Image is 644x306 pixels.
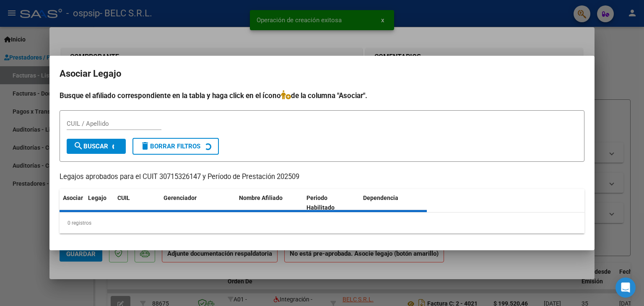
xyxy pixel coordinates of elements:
[117,194,130,201] span: CUIL
[132,138,219,155] button: Borrar Filtros
[60,172,584,182] p: Legajos aprobados para el CUIT 30715326147 y Período de Prestación 202509
[60,66,584,82] h2: Asociar Legajo
[73,143,108,150] span: Buscar
[140,141,150,151] mat-icon: delete
[164,194,197,201] span: Gerenciador
[85,189,114,217] datatable-header-cell: Legajo
[236,189,303,217] datatable-header-cell: Nombre Afiliado
[239,194,283,201] span: Nombre Afiliado
[60,189,85,217] datatable-header-cell: Asociar
[63,194,83,201] span: Asociar
[615,277,636,298] div: Open Intercom Messenger
[60,213,584,233] div: 0 registros
[67,139,126,154] button: Buscar
[60,90,584,101] h4: Busque el afiliado correspondiente en la tabla y haga click en el ícono de la columna "Asociar".
[363,194,398,201] span: Dependencia
[303,189,360,217] datatable-header-cell: Periodo Habilitado
[140,143,200,150] span: Borrar Filtros
[114,189,160,217] datatable-header-cell: CUIL
[306,194,335,211] span: Periodo Habilitado
[73,141,83,151] mat-icon: search
[160,189,236,217] datatable-header-cell: Gerenciador
[88,194,106,201] span: Legajo
[360,189,427,217] datatable-header-cell: Dependencia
